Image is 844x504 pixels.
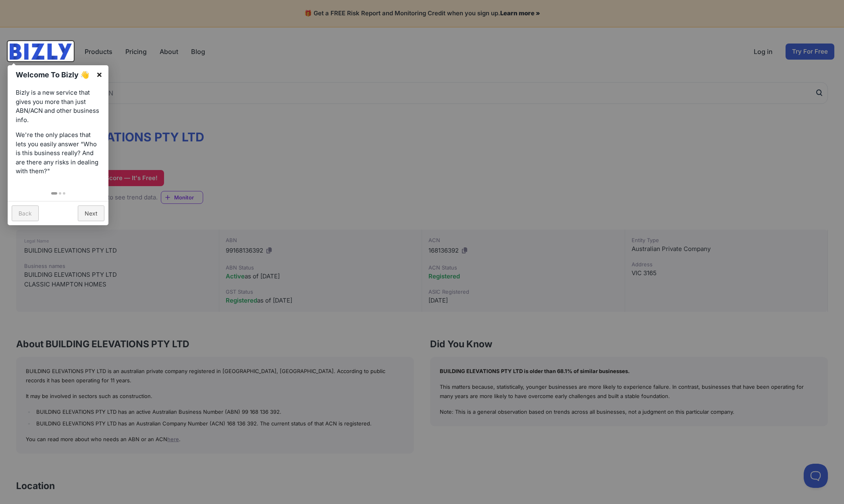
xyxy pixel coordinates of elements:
[12,205,39,221] a: Back
[16,131,100,176] p: We're the only places that lets you easily answer “Who is this business really? And are there any...
[16,69,92,80] h1: Welcome To Bizly 👋
[90,65,108,83] a: ×
[78,205,104,221] a: Next
[16,88,100,124] p: Bizly is a new service that gives you more than just ABN/ACN and other business info.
